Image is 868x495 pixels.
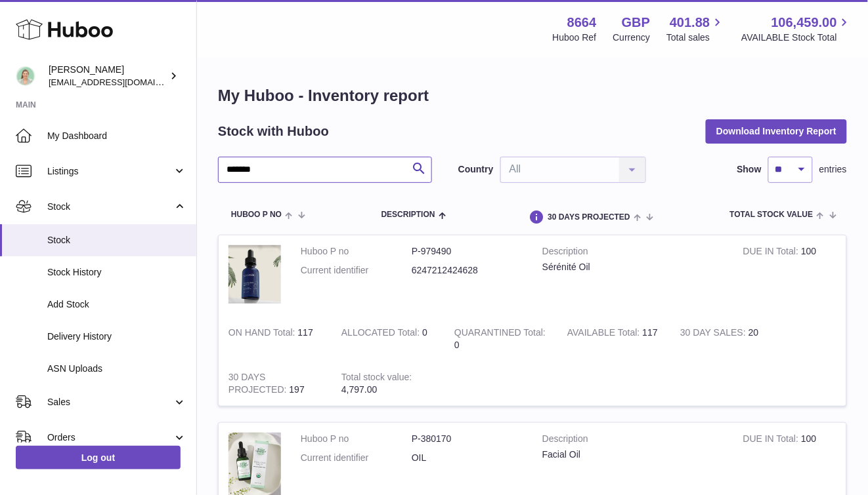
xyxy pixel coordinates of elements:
[454,340,460,350] span: 0
[301,245,412,258] dt: Huboo P no
[49,64,167,89] div: [PERSON_NAME]
[47,431,173,444] span: Orders
[47,298,186,311] span: Add Stock
[47,201,173,213] span: Stock
[341,327,422,341] strong: ALLOCATED Total
[666,14,725,44] a: 401.88 Total sales
[743,433,801,447] strong: DUE IN Total
[670,14,710,31] span: 401.88
[341,384,378,395] span: 4,797.00
[542,448,724,461] div: Facial Oil
[412,452,523,464] dd: OIL
[567,327,642,341] strong: AVAILABLE Total
[47,234,186,247] span: Stock
[332,317,445,361] td: 0
[228,245,281,304] img: product image
[412,433,523,445] dd: P-380170
[613,31,651,44] div: Currency
[680,327,749,341] strong: 30 DAY SALES
[47,330,186,343] span: Delivery History
[47,396,173,408] span: Sales
[741,14,852,44] a: 106,459.00 AVAILABLE Stock Total
[666,31,725,44] span: Total sales
[670,317,783,361] td: 20
[819,163,847,176] span: entries
[49,77,193,87] span: [EMAIL_ADDRESS][DOMAIN_NAME]
[706,119,847,143] button: Download Inventory Report
[548,213,630,222] span: 30 DAYS PROJECTED
[542,261,724,273] div: Sérénité Oil
[16,446,181,469] a: Log out
[567,14,597,31] strong: 8664
[557,317,670,361] td: 117
[301,264,412,277] dt: Current identifier
[771,14,837,31] span: 106,459.00
[228,327,298,341] strong: ON HAND Total
[542,245,724,261] strong: Description
[412,245,523,258] dd: P-979490
[622,14,650,31] strong: GBP
[301,433,412,445] dt: Huboo P no
[16,66,35,86] img: hello@thefacialcuppingexpert.com
[219,361,332,406] td: 197
[47,363,186,375] span: ASN Uploads
[218,123,329,140] h2: Stock with Huboo
[553,31,597,44] div: Huboo Ref
[47,165,173,178] span: Listings
[412,264,523,277] dd: 6247212424628
[231,210,282,219] span: Huboo P no
[381,210,435,219] span: Description
[341,372,412,386] strong: Total stock value
[454,327,546,341] strong: QUARANTINED Total
[733,235,846,317] td: 100
[219,317,332,361] td: 117
[47,266,186,279] span: Stock History
[730,210,814,219] span: Total stock value
[737,163,762,176] label: Show
[743,246,801,260] strong: DUE IN Total
[741,31,852,44] span: AVAILABLE Stock Total
[458,163,494,176] label: Country
[47,130,186,142] span: My Dashboard
[542,433,724,448] strong: Description
[218,85,847,106] h1: My Huboo - Inventory report
[228,372,290,398] strong: 30 DAYS PROJECTED
[301,452,412,464] dt: Current identifier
